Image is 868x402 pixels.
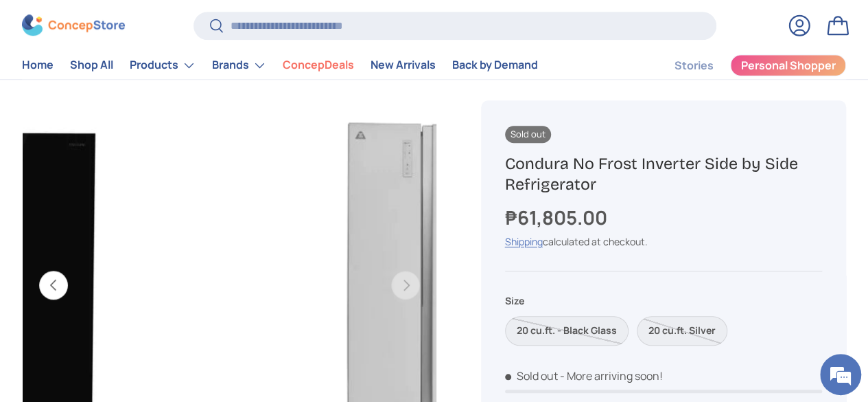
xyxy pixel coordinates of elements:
[505,294,524,309] legend: Size
[675,52,714,79] a: Stories
[730,54,846,76] a: Personal Shopper
[505,235,543,248] a: Shipping
[22,52,54,79] a: Home
[452,52,538,79] a: Back by Demand
[70,52,113,79] a: Shop All
[637,316,727,346] label: Sold out
[225,7,258,40] div: Minimize live chat window
[71,77,231,95] div: Chat with us now
[505,204,611,230] strong: ₱61,805.00
[7,261,261,309] textarea: Type your message and hit 'Enter'
[80,116,189,255] span: We're online!
[741,60,836,71] span: Personal Shopper
[505,368,558,383] span: Sold out
[204,52,274,79] summary: Brands
[505,153,822,195] h1: Condura No Frost Inverter Side by Side Refrigerator
[121,52,204,79] summary: Products
[505,316,629,346] label: Sold out
[22,52,538,79] nav: Primary
[371,52,436,79] a: New Arrivals
[22,15,125,36] img: ConcepStore
[642,52,846,79] nav: Secondary
[560,368,663,383] p: - More arriving soon!
[505,234,822,249] div: calculated at checkout.
[505,126,551,143] span: Sold out
[283,52,354,79] a: ConcepDeals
